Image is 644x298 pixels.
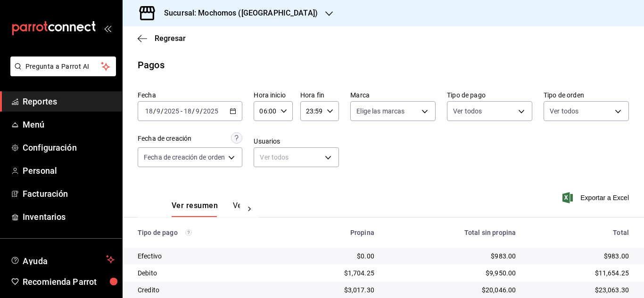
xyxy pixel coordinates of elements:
[200,107,203,115] span: /
[181,107,182,115] span: -
[447,92,532,98] label: Tipo de pago
[356,106,405,116] span: Elige las marcas
[195,107,200,115] input: --
[544,92,629,98] label: Tipo de orden
[10,56,116,76] button: Pregunta a Parrot AI
[138,58,165,72] div: Pagos
[138,229,278,236] div: Tipo de pago
[293,251,374,261] div: $0.00
[23,141,115,154] span: Configuración
[172,201,218,217] button: Ver resumen
[300,92,339,98] label: Hora fin
[192,107,195,115] span: /
[104,24,111,32] button: open_drawer_menu
[293,229,374,236] div: Propina
[389,285,516,295] div: $20,046.00
[531,251,629,261] div: $983.00
[254,92,292,98] label: Hora inicio
[23,275,115,288] span: Recomienda Parrot
[172,201,240,217] div: navigation tabs
[161,107,164,115] span: /
[138,92,242,98] label: Fecha
[23,210,115,223] span: Inventarios
[550,106,578,116] span: Ver todos
[531,285,629,295] div: $23,063.30
[138,34,186,43] button: Regresar
[254,147,339,167] div: Ver todos
[164,107,180,115] input: ----
[138,251,278,261] div: Efectivo
[350,92,436,98] label: Marca
[564,192,629,203] button: Exportar a Excel
[23,254,102,265] span: Ayuda
[25,62,101,72] span: Pregunta a Parrot AI
[293,268,374,278] div: $1,704.25
[389,268,516,278] div: $9,950.00
[389,229,516,236] div: Total sin propina
[185,229,192,236] svg: Los pagos realizados con Pay y otras terminales son montos brutos.
[23,118,115,131] span: Menú
[23,95,115,108] span: Reportes
[138,285,278,295] div: Credito
[233,201,268,217] button: Ver pagos
[531,229,629,236] div: Total
[389,251,516,261] div: $983.00
[453,106,482,116] span: Ver todos
[153,107,156,115] span: /
[138,268,278,278] div: Debito
[7,68,116,78] a: Pregunta a Parrot AI
[155,34,186,43] span: Regresar
[157,8,318,19] h3: Sucursal: Mochomos ([GEOGRAPHIC_DATA])
[23,187,115,200] span: Facturación
[145,107,153,115] input: --
[23,164,115,177] span: Personal
[183,107,192,115] input: --
[156,107,161,115] input: --
[531,268,629,278] div: $11,654.25
[293,285,374,295] div: $3,017.30
[138,134,191,144] div: Fecha de creación
[254,138,339,145] label: Usuarios
[203,107,219,115] input: ----
[144,153,225,162] span: Fecha de creación de orden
